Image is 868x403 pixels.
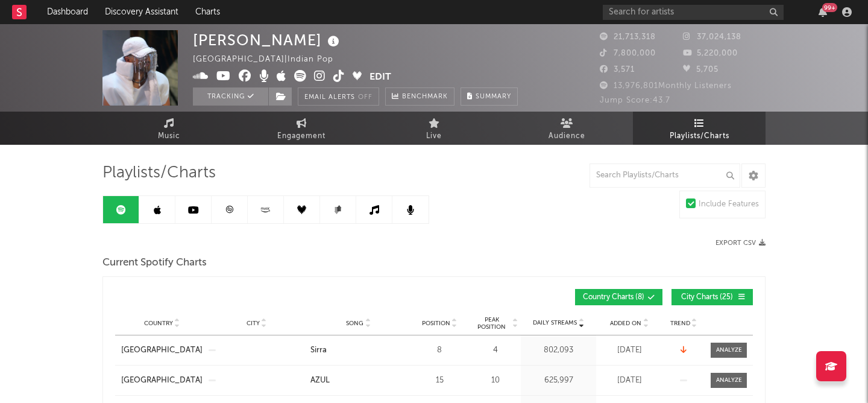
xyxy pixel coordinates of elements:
[600,49,656,57] span: 7,800,000
[699,197,759,212] div: Include Features
[683,33,741,41] span: 37,024,138
[310,344,406,357] a: Sirra
[600,33,656,41] span: 21,713,318
[310,344,327,357] div: Sirra
[473,344,518,357] div: 4
[298,87,379,106] button: Email AlertsOff
[671,289,753,305] button: City Charts(25)
[102,112,235,145] a: Music
[679,294,735,301] span: City Charts ( 25 )
[633,112,766,145] a: Playlists/Charts
[422,320,450,327] span: Position
[158,129,180,144] span: Music
[461,87,518,106] button: Summary
[102,166,216,180] span: Playlists/Charts
[385,87,454,106] a: Benchmark
[368,112,500,145] a: Live
[473,316,511,331] span: Peak Position
[549,129,585,144] span: Audience
[193,52,347,67] div: [GEOGRAPHIC_DATA] | Indian Pop
[603,5,784,20] input: Search for artists
[583,294,644,301] span: Country Charts ( 8 )
[370,70,391,85] button: Edit
[247,320,260,327] span: City
[426,129,442,144] span: Live
[412,344,467,357] div: 8
[683,66,719,74] span: 5,705
[193,30,342,50] div: [PERSON_NAME]
[310,375,330,387] div: AZUL
[599,344,659,357] div: [DATE]
[683,49,738,57] span: 5,220,000
[670,129,729,144] span: Playlists/Charts
[600,82,732,90] span: 13,976,801 Monthly Listeners
[121,344,203,357] a: [GEOGRAPHIC_DATA]
[346,320,363,327] span: Song
[476,94,511,100] span: Summary
[600,66,635,74] span: 3,571
[277,129,325,144] span: Engagement
[575,289,662,305] button: Country Charts(8)
[144,320,173,327] span: Country
[500,112,633,145] a: Audience
[819,7,827,17] button: 99+
[102,256,207,270] span: Current Spotify Charts
[590,163,740,188] input: Search Playlists/Charts
[193,87,268,106] button: Tracking
[533,319,577,328] span: Daily Streams
[524,375,593,387] div: 625,997
[121,375,203,387] a: [GEOGRAPHIC_DATA]
[610,320,641,327] span: Added On
[524,344,593,357] div: 802,093
[600,97,670,104] span: Jump Score: 43.7
[473,375,518,387] div: 10
[310,375,406,387] a: AZUL
[402,90,448,104] span: Benchmark
[358,94,373,101] em: Off
[715,240,766,247] button: Export CSV
[412,375,467,387] div: 15
[670,320,690,327] span: Trend
[822,3,837,12] div: 99 +
[235,112,368,145] a: Engagement
[599,375,659,387] div: [DATE]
